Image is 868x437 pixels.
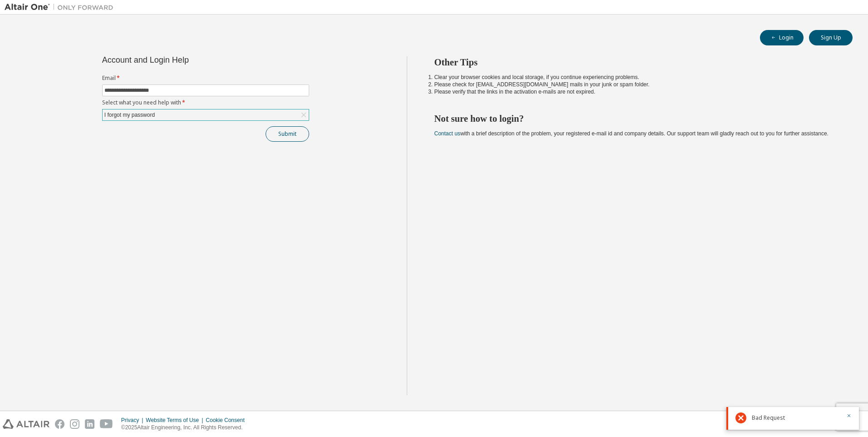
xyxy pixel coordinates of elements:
h2: Not sure how to login? [434,113,837,124]
div: Privacy [121,417,146,424]
span: with a brief description of the problem, your registered e-mail id and company details. Our suppo... [434,130,829,137]
li: Please check for [EMAIL_ADDRESS][DOMAIN_NAME] mails in your junk or spam folder. [434,81,837,88]
img: Altair One [5,3,118,12]
button: Submit [266,126,309,142]
span: Bad Request [752,414,785,422]
div: Website Terms of Use [146,417,206,424]
img: facebook.svg [55,419,64,429]
img: linkedin.svg [85,419,94,429]
div: Cookie Consent [206,417,250,424]
img: altair_logo.svg [3,419,49,429]
h2: Other Tips [434,56,837,68]
img: instagram.svg [70,419,79,429]
p: © 2025 Altair Engineering, Inc. All Rights Reserved. [121,424,250,432]
label: Email [102,74,309,82]
button: Sign Up [809,30,853,45]
div: I forgot my password [103,110,156,120]
div: Account and Login Help [102,56,268,64]
div: I forgot my password [103,109,309,120]
li: Clear your browser cookies and local storage, if you continue experiencing problems. [434,74,837,81]
li: Please verify that the links in the activation e-mails are not expired. [434,88,837,95]
button: Login [760,30,804,45]
img: youtube.svg [100,419,113,429]
a: Contact us [434,130,460,137]
label: Select what you need help with [102,99,309,106]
